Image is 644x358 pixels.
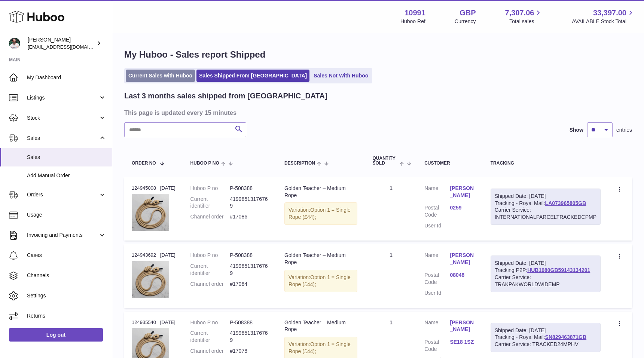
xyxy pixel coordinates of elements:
[495,274,596,288] div: Carrier Service: TRAKPAKWORLDWIDEMP
[460,8,476,18] strong: GBP
[27,232,98,239] span: Invoicing and Payments
[190,252,230,259] dt: Huboo P no
[450,339,475,346] a: SE18 1SZ
[495,193,596,200] div: Shipped Date: [DATE]
[424,290,450,297] dt: User Id
[190,161,219,166] span: Huboo P no
[230,330,269,344] dd: 41998513176769
[616,126,632,134] span: entries
[424,272,450,286] dt: Postal Code
[132,194,169,231] img: 109911711102352.png
[289,274,351,287] span: Option 1 = Single Rope (£44);
[284,161,315,166] span: Description
[126,70,195,82] a: Current Sales with Huboo
[230,263,269,277] dd: 41998513176769
[190,281,230,288] dt: Channel order
[505,8,534,18] span: 7,307.06
[190,348,230,355] dt: Channel order
[27,172,106,179] span: Add Manual Order
[545,200,586,206] a: LA073965805GB
[27,191,98,198] span: Orders
[572,18,635,25] span: AVAILABLE Stock Total
[424,185,450,201] dt: Name
[9,38,20,49] img: timshieff@gmail.com
[230,213,269,220] dd: #17086
[230,319,269,326] dd: P-508388
[27,154,106,161] span: Sales
[572,8,635,25] a: 33,397.00 AVAILABLE Stock Total
[424,161,476,166] div: Customer
[27,211,106,218] span: Usage
[28,36,95,51] div: [PERSON_NAME]
[311,70,371,82] a: Sales Not With Huboo
[190,196,230,210] dt: Current identifier
[190,330,230,344] dt: Current identifier
[132,319,176,326] div: 124935540 | [DATE]
[495,341,596,348] div: Carrier Service: TRACKED24MPHV
[230,348,269,355] dd: #17078
[495,260,596,267] div: Shipped Date: [DATE]
[284,319,358,333] div: Golden Teacher – Medium Rope
[545,334,587,340] a: SN829463871GB
[27,252,106,259] span: Cases
[28,44,110,50] span: [EMAIL_ADDRESS][DOMAIN_NAME]
[405,8,425,18] strong: 10991
[230,196,269,210] dd: 41998513176769
[132,261,169,298] img: 109911711102352.png
[27,74,106,81] span: My Dashboard
[365,244,417,307] td: 1
[284,270,358,292] div: Variation:
[230,281,269,288] dd: #17084
[27,292,106,299] span: Settings
[289,207,351,220] span: Option 1 = Single Rope (£44);
[491,256,601,292] div: Tracking P2P:
[491,189,601,225] div: Tracking - Royal Mail:
[372,156,397,166] span: Quantity Sold
[9,328,103,342] a: Log out
[27,272,106,279] span: Channels
[450,272,475,279] a: 08048
[450,252,475,266] a: [PERSON_NAME]
[365,177,417,241] td: 1
[570,126,583,134] label: Show
[284,252,358,266] div: Golden Teacher – Medium Rope
[400,18,425,25] div: Huboo Ref
[450,204,475,211] a: 0259
[284,185,358,199] div: Golden Teacher – Medium Rope
[527,267,590,273] a: HUB1080GB59143134201
[132,161,156,166] span: Order No
[495,327,596,334] div: Shipped Date: [DATE]
[27,135,98,142] span: Sales
[495,206,596,221] div: Carrier Service: INTERNATIONALPARCELTRACKEDCPMP
[424,319,450,335] dt: Name
[230,252,269,259] dd: P-508388
[505,8,543,25] a: 7,307.06 Total sales
[450,319,475,333] a: [PERSON_NAME]
[124,108,630,117] h3: This page is updated every 15 minutes
[450,185,475,199] a: [PERSON_NAME]
[190,263,230,277] dt: Current identifier
[190,213,230,220] dt: Channel order
[424,339,450,353] dt: Postal Code
[509,18,543,25] span: Total sales
[289,341,351,354] span: Option 1 = Single Rope (£44);
[132,252,176,258] div: 124943692 | [DATE]
[491,161,601,166] div: Tracking
[593,8,626,18] span: 33,397.00
[424,204,450,218] dt: Postal Code
[491,323,601,352] div: Tracking - Royal Mail:
[455,18,476,25] div: Currency
[424,222,450,229] dt: User Id
[27,312,106,319] span: Returns
[230,185,269,192] dd: P-508388
[132,185,176,192] div: 124945008 | [DATE]
[27,94,98,101] span: Listings
[124,91,327,101] h2: Last 3 months sales shipped from [GEOGRAPHIC_DATA]
[190,319,230,326] dt: Huboo P no
[190,185,230,192] dt: Huboo P no
[27,114,98,122] span: Stock
[124,49,632,61] h1: My Huboo - Sales report Shipped
[424,252,450,268] dt: Name
[196,70,309,82] a: Sales Shipped From [GEOGRAPHIC_DATA]
[284,202,358,225] div: Variation:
